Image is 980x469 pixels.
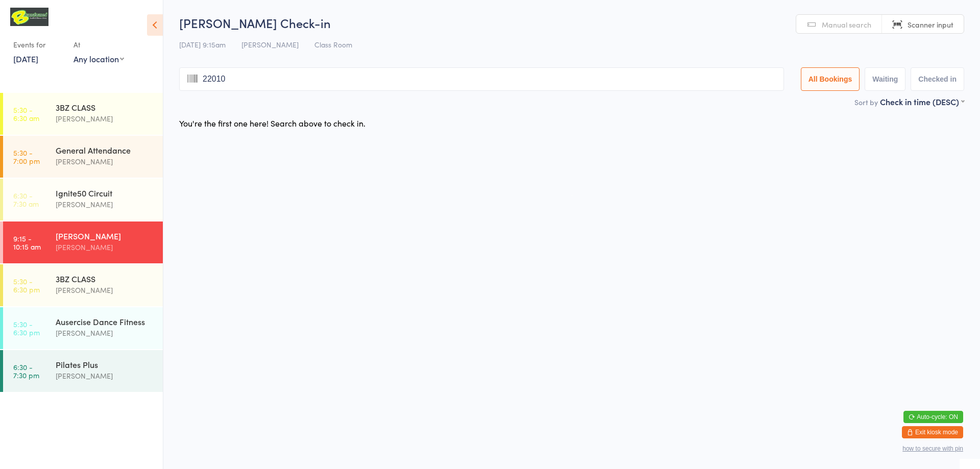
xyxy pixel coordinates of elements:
[56,359,154,370] div: Pilates Plus
[13,53,38,64] a: [DATE]
[56,273,154,284] div: 3BZ CLASS
[56,241,154,253] div: [PERSON_NAME]
[3,221,163,263] a: 9:15 -10:15 am[PERSON_NAME][PERSON_NAME]
[822,19,871,30] span: Manual search
[13,191,39,208] time: 6:30 - 7:30 am
[73,53,124,64] div: Any location
[179,39,226,50] span: [DATE] 9:15am
[13,234,41,251] time: 9:15 - 10:15 am
[179,117,365,129] div: You're the first one here! Search above to check in.
[314,39,352,50] span: Class Room
[13,320,40,336] time: 5:30 - 6:30 pm
[801,67,860,91] button: All Bookings
[880,96,964,107] div: Check in time (DESC)
[13,277,40,293] time: 5:30 - 6:30 pm
[56,187,154,199] div: Ignite50 Circuit
[179,14,964,31] h2: [PERSON_NAME] Check-in
[13,149,40,165] time: 5:30 - 7:00 pm
[56,144,154,156] div: General Attendance
[865,67,905,91] button: Waiting
[902,426,963,438] button: Exit kiosk mode
[3,350,163,392] a: 6:30 -7:30 pmPilates Plus[PERSON_NAME]
[56,113,154,125] div: [PERSON_NAME]
[56,370,154,382] div: [PERSON_NAME]
[3,307,163,349] a: 5:30 -6:30 pmAusercise Dance Fitness[PERSON_NAME]
[3,93,163,135] a: 5:30 -6:30 am3BZ CLASS[PERSON_NAME]
[3,179,163,220] a: 6:30 -7:30 amIgnite50 Circuit[PERSON_NAME]
[3,136,163,178] a: 5:30 -7:00 pmGeneral Attendance[PERSON_NAME]
[902,445,963,452] button: how to secure with pin
[854,97,878,107] label: Sort by
[911,67,964,91] button: Checked in
[3,264,163,306] a: 5:30 -6:30 pm3BZ CLASS[PERSON_NAME]
[56,230,154,241] div: [PERSON_NAME]
[73,36,124,53] div: At
[56,199,154,210] div: [PERSON_NAME]
[56,316,154,327] div: Ausercise Dance Fitness
[908,19,953,30] span: Scanner input
[241,39,299,50] span: [PERSON_NAME]
[10,8,48,26] img: B Transformed Gym
[56,102,154,113] div: 3BZ CLASS
[903,411,963,423] button: Auto-cycle: ON
[13,106,39,122] time: 5:30 - 6:30 am
[56,284,154,296] div: [PERSON_NAME]
[56,156,154,167] div: [PERSON_NAME]
[13,363,39,379] time: 6:30 - 7:30 pm
[179,67,784,91] input: Search
[13,36,63,53] div: Events for
[56,327,154,339] div: [PERSON_NAME]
